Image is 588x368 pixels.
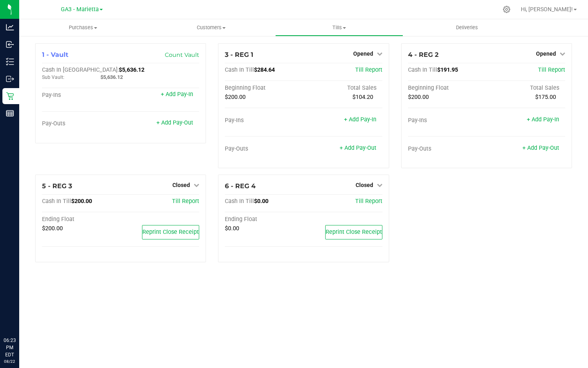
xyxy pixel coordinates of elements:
[225,117,304,124] div: Pay-Ins
[42,66,119,73] span: Cash In [GEOGRAPHIC_DATA]:
[156,119,193,126] a: + Add Pay-Out
[408,94,429,101] span: $200.00
[355,198,382,205] a: Till Report
[42,51,68,58] span: 1 - Vault
[142,225,199,239] button: Reprint Close Receipt
[225,84,304,92] div: Beginning Float
[538,66,565,73] a: Till Report
[225,216,304,223] div: Ending Float
[527,116,559,123] a: + Add Pay-In
[119,66,144,73] span: $5,636.12
[521,6,573,12] span: Hi, [PERSON_NAME]!
[356,182,373,188] span: Closed
[403,19,531,36] a: Deliveries
[142,229,199,235] span: Reprint Close Receipt
[304,84,382,92] div: Total Sales
[61,6,99,13] span: GA3 - Marietta
[225,145,304,153] div: Pay-Outs
[254,198,268,205] span: $0.00
[225,225,239,232] span: $0.00
[355,66,382,73] a: Till Report
[19,19,147,36] a: Purchases
[4,358,16,364] p: 08/22
[408,84,487,92] div: Beginning Float
[325,225,382,239] button: Reprint Close Receipt
[6,40,14,48] inline-svg: Inbound
[344,116,376,123] a: + Add Pay-In
[6,75,14,83] inline-svg: Outbound
[42,182,72,190] span: 5 - REG 3
[42,198,71,205] span: Cash In Till
[225,94,246,101] span: $200.00
[42,92,121,99] div: Pay-Ins
[326,229,382,235] span: Reprint Close Receipt
[100,74,123,80] span: $5,636.12
[4,337,16,358] p: 06:23 PM EDT
[225,198,254,205] span: Cash In Till
[148,24,275,31] span: Customers
[225,66,254,73] span: Cash In Till
[42,216,121,223] div: Ending Float
[6,92,14,100] inline-svg: Retail
[275,19,403,36] a: Tills
[445,24,489,31] span: Deliveries
[486,84,565,92] div: Total Sales
[172,182,190,188] span: Closed
[408,51,438,58] span: 4 - REG 2
[408,66,437,73] span: Cash In Till
[172,198,199,205] a: Till Report
[161,91,193,98] a: + Add Pay-In
[42,120,121,127] div: Pay-Outs
[340,145,376,151] a: + Add Pay-Out
[147,19,275,36] a: Customers
[276,24,403,31] span: Tills
[6,58,14,66] inline-svg: Inventory
[522,145,559,151] a: + Add Pay-Out
[437,66,458,73] span: $191.95
[42,225,63,232] span: $200.00
[536,50,556,57] span: Opened
[71,198,92,205] span: $200.00
[8,304,32,328] iframe: Resource center
[352,94,373,101] span: $104.20
[408,145,487,153] div: Pay-Outs
[165,51,199,58] a: Count Vault
[19,24,147,31] span: Purchases
[535,94,556,101] span: $175.00
[42,74,64,80] span: Sub Vault:
[225,51,253,58] span: 3 - REG 1
[353,50,373,57] span: Opened
[408,117,487,124] div: Pay-Ins
[254,66,275,73] span: $284.64
[6,109,14,117] inline-svg: Reports
[6,23,14,31] inline-svg: Analytics
[225,182,256,190] span: 6 - REG 4
[502,6,512,13] div: Manage settings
